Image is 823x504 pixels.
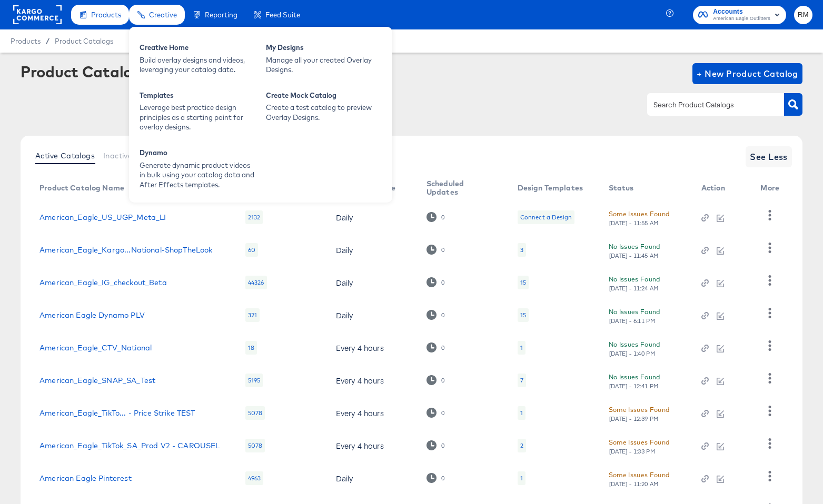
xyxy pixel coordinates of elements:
button: Some Issues Found[DATE] - 11:55 AM [609,208,670,227]
div: 0 [427,440,445,450]
span: Active Catalogs [35,152,95,160]
span: Products [91,11,121,19]
div: [DATE] - 11:55 AM [609,219,659,227]
span: Reporting [205,11,237,19]
button: Some Issues Found[DATE] - 12:39 PM [609,404,670,422]
div: 0 [441,442,445,449]
div: 0 [441,311,445,319]
a: American_Eagle_TikTo... - Price Strike TEST [39,409,195,417]
div: 15 [520,278,526,287]
div: 3 [520,246,523,254]
div: Product Catalog Name [39,184,124,192]
button: Some Issues Found[DATE] - 1:33 PM [609,437,670,455]
div: 5195 [245,374,263,387]
a: American_Eagle_CTV_National [39,344,152,352]
span: Products [11,37,41,45]
div: 15 [518,276,529,289]
div: 5078 [245,439,265,452]
div: 18 [245,341,257,355]
div: 2 [518,439,526,452]
div: Design Templates [518,184,583,192]
a: American_Eagle_Kargo...National-ShopTheLook [39,246,212,254]
div: 1 [520,344,523,352]
td: Daily [328,266,418,299]
div: 3 [518,243,526,257]
a: American Eagle Dynamo PLV [39,311,145,319]
div: Product Catalogs [21,63,149,80]
td: Every 4 hours [328,429,418,462]
div: 15 [518,308,529,322]
button: See Less [746,146,792,167]
div: 1 [520,409,523,417]
div: Some Issues Found [609,437,670,448]
div: 0 [427,245,445,255]
button: Some Issues Found[DATE] - 11:20 AM [609,469,670,488]
span: Feed Suite [265,11,300,19]
a: American Eagle Pinterest [39,474,132,482]
span: See Less [750,149,788,164]
div: 7 [520,376,523,385]
span: / [41,37,55,45]
th: Action [693,176,752,201]
div: 0 [441,246,445,254]
span: RM [798,9,808,21]
div: 0 [427,277,445,287]
div: 321 [245,308,260,322]
div: 1 [520,474,523,482]
div: Connect a Design [520,213,572,221]
div: [DATE] - 1:33 PM [609,448,656,455]
td: Daily [328,462,418,495]
td: Every 4 hours [328,397,418,429]
span: American Eagle Outfitters [713,15,770,23]
div: Scheduled Updates [427,179,497,196]
div: Connect a Design [518,210,574,224]
div: 2 [520,441,523,450]
div: 1 [518,406,525,420]
div: 60 [245,243,258,257]
span: + New Product Catalog [697,66,798,81]
div: 0 [441,409,445,417]
div: 0 [427,212,445,222]
button: RM [794,6,812,24]
span: Inactive Catalogs [103,152,169,160]
div: 0 [441,377,445,384]
td: Every 4 hours [328,364,418,397]
th: Status [600,176,693,201]
a: American_Eagle_US_UGP_Meta_LI [39,213,166,221]
td: Daily [328,234,418,266]
a: American_Eagle_SNAP_SA_Test [39,376,155,385]
div: 4963 [245,471,264,485]
div: 2132 [245,210,263,224]
div: 0 [441,214,445,221]
td: Daily [328,201,418,234]
div: 15 [520,311,526,319]
div: 0 [441,279,445,286]
div: 0 [441,475,445,482]
td: Daily [328,299,418,331]
span: Product Catalogs [55,37,113,45]
div: [DATE] - 11:20 AM [609,480,659,488]
div: 5078 [245,406,265,420]
input: Search Product Catalogs [651,99,763,111]
div: 0 [427,342,445,352]
div: Some Issues Found [609,208,670,219]
div: 0 [427,473,445,483]
div: 0 [427,375,445,385]
div: [DATE] - 12:39 PM [609,415,659,422]
span: Accounts [713,6,770,17]
div: 44326 [245,276,267,289]
div: Some Issues Found [609,404,670,415]
button: + New Product Catalog [692,63,802,84]
a: American_Eagle_IG_checkout_Beta [39,278,167,287]
td: Every 4 hours [328,331,418,364]
div: Some Issues Found [609,469,670,480]
a: American_Eagle_TikTok_SA_Prod V2 - CAROUSEL [39,441,220,450]
div: 7 [518,374,526,387]
div: 1 [518,341,525,355]
th: More [752,176,792,201]
span: Creative [149,11,177,19]
div: 0 [441,344,445,351]
div: 0 [427,310,445,320]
